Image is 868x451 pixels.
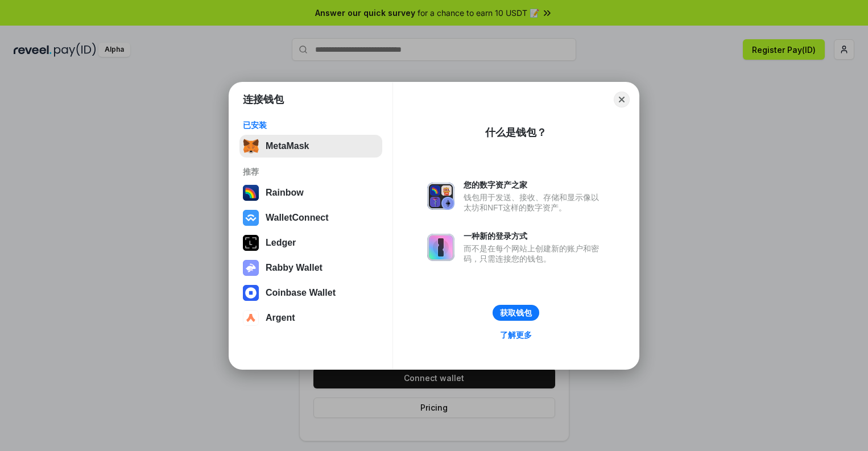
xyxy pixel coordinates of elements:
img: svg+xml,%3Csvg%20xmlns%3D%22http%3A%2F%2Fwww.w3.org%2F2000%2Fsvg%22%20fill%3D%22none%22%20viewBox... [427,183,454,210]
div: 获取钱包 [500,308,532,318]
button: MetaMask [239,135,382,158]
button: Close [614,92,630,107]
button: 获取钱包 [493,305,539,321]
div: 了解更多 [500,330,532,340]
img: svg+xml,%3Csvg%20width%3D%2228%22%20height%3D%2228%22%20viewBox%3D%220%200%2028%2028%22%20fill%3D... [243,310,259,326]
img: svg+xml,%3Csvg%20width%3D%2228%22%20height%3D%2228%22%20viewBox%3D%220%200%2028%2028%22%20fill%3D... [243,285,259,301]
div: 推荐 [243,167,379,177]
h1: 连接钱包 [243,93,284,106]
img: svg+xml,%3Csvg%20width%3D%22120%22%20height%3D%22120%22%20viewBox%3D%220%200%20120%20120%22%20fil... [243,185,259,201]
div: MetaMask [266,141,309,151]
button: Rabby Wallet [239,256,382,279]
div: 您的数字资产之家 [464,180,605,190]
div: 已安装 [243,120,379,130]
img: svg+xml,%3Csvg%20width%3D%2228%22%20height%3D%2228%22%20viewBox%3D%220%200%2028%2028%22%20fill%3D... [243,210,259,226]
div: 一种新的登录方式 [464,231,605,241]
a: 了解更多 [493,328,539,342]
div: Rabby Wallet [266,263,323,273]
button: Coinbase Wallet [239,282,382,304]
button: Rainbow [239,181,382,204]
div: Rainbow [266,188,304,198]
img: svg+xml,%3Csvg%20xmlns%3D%22http%3A%2F%2Fwww.w3.org%2F2000%2Fsvg%22%20fill%3D%22none%22%20viewBox... [243,260,259,276]
div: WalletConnect [266,213,329,223]
img: svg+xml,%3Csvg%20xmlns%3D%22http%3A%2F%2Fwww.w3.org%2F2000%2Fsvg%22%20fill%3D%22none%22%20viewBox... [427,234,454,261]
button: Ledger [239,231,382,254]
button: Argent [239,307,382,329]
div: 钱包用于发送、接收、存储和显示像以太坊和NFT这样的数字资产。 [464,192,605,213]
button: WalletConnect [239,206,382,229]
img: svg+xml,%3Csvg%20xmlns%3D%22http%3A%2F%2Fwww.w3.org%2F2000%2Fsvg%22%20width%3D%2228%22%20height%3... [243,235,259,251]
div: Argent [266,313,295,323]
img: svg+xml,%3Csvg%20fill%3D%22none%22%20height%3D%2233%22%20viewBox%3D%220%200%2035%2033%22%20width%... [243,138,259,154]
div: Coinbase Wallet [266,288,336,298]
div: Ledger [266,238,296,248]
div: 而不是在每个网站上创建新的账户和密码，只需连接您的钱包。 [464,243,605,264]
div: 什么是钱包？ [485,126,547,139]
